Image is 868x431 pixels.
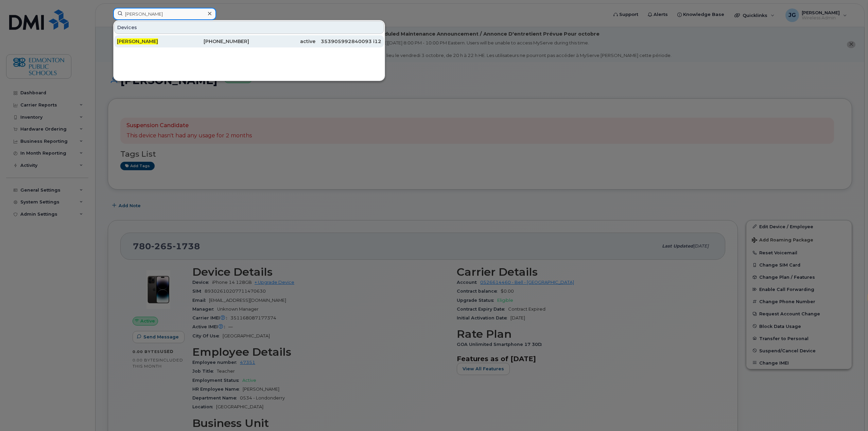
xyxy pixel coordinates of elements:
div: 353905992840093 i12 [315,38,382,45]
span: [PERSON_NAME] [117,38,158,44]
div: Devices [114,21,384,34]
div: active [249,38,315,45]
a: [PERSON_NAME][PHONE_NUMBER]active353905992840093 i12 [114,35,384,47]
div: [PHONE_NUMBER] [183,38,249,45]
